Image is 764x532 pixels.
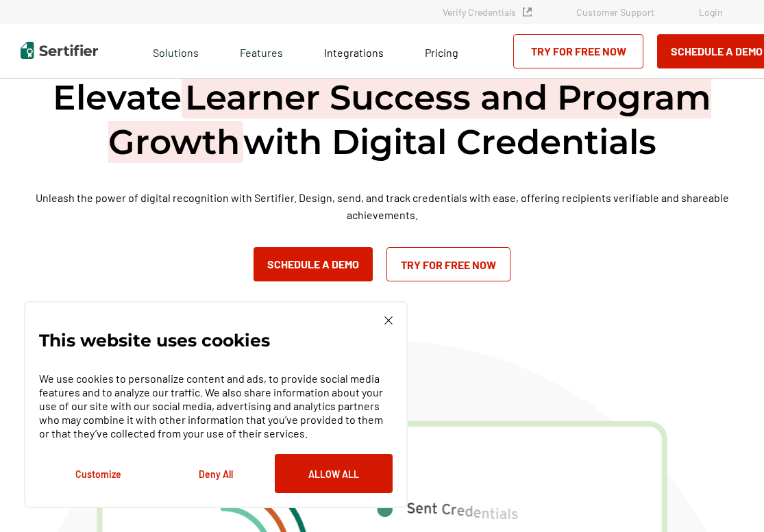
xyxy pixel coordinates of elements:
[513,34,643,68] a: Try for Free Now
[425,42,458,60] a: Pricing
[39,372,393,440] p: We use cookies to personalize content and ads, to provide social media features and to analyze ou...
[11,75,753,164] h1: Elevate with Digital Credentials
[275,454,393,493] button: Allow All
[39,333,270,347] p: This website uses cookies
[523,8,532,16] img: Verified
[21,42,98,59] img: Sertifier | Digital Credentialing Platform
[384,316,393,325] img: Cookie Popup Close
[240,42,283,60] span: Features
[576,6,654,18] a: Customer Support
[39,454,157,493] button: Customize
[254,247,373,281] button: Schedule a Demo
[425,46,458,59] span: Pricing
[157,454,275,493] button: Deny All
[443,6,532,18] a: Verify Credentials
[699,6,723,18] a: Login
[324,46,384,59] span: Integrations
[386,247,510,281] a: Try for Free Now
[11,189,753,223] p: Unleash the power of digital recognition with Sertifier. Design, send, and track credentials with...
[324,42,384,60] a: Integrations
[695,466,764,532] iframe: Chat Widget
[153,42,199,60] span: Solutions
